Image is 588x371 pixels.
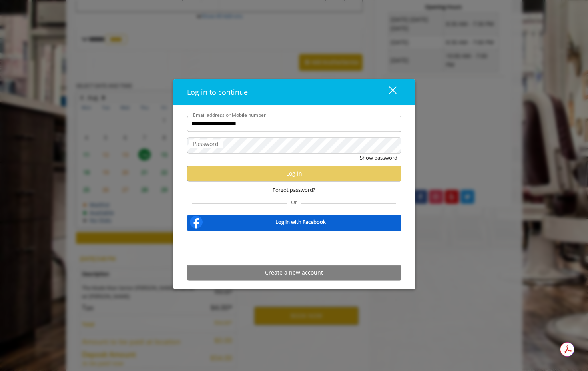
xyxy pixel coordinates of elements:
img: facebook-logo [188,214,204,230]
span: Or [287,198,301,205]
iframe: Sign in with Google Button [253,236,335,254]
span: Forgot password? [273,185,315,194]
label: Email address or Mobile number [189,111,270,118]
span: Log in to continue [187,87,248,96]
b: Log in with Facebook [275,218,326,226]
button: Create a new account [187,265,401,280]
input: Password [187,137,401,153]
input: Email address or Mobile number [187,116,401,132]
div: close dialog [380,86,396,98]
label: Password [189,139,223,148]
button: Log in [187,166,401,181]
button: close dialog [374,84,401,100]
button: Show password [360,153,397,162]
